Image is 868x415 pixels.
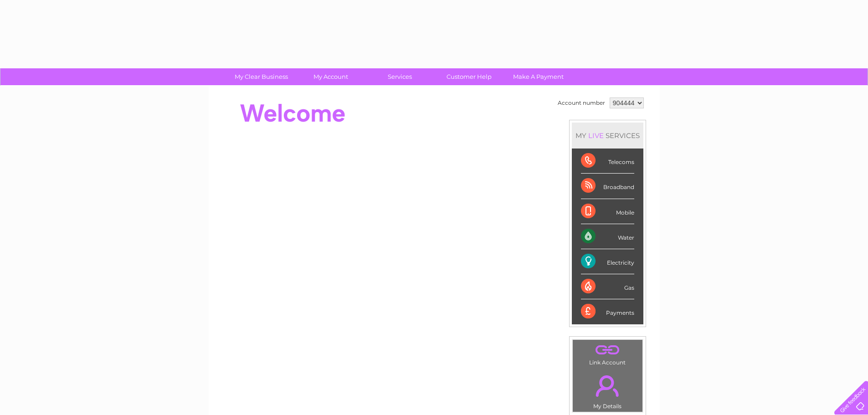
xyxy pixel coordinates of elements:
[581,149,634,174] div: Telecoms
[293,68,368,85] a: My Account
[581,299,634,324] div: Payments
[586,131,606,140] div: LIVE
[572,368,643,412] td: My Details
[362,68,437,85] a: Services
[575,370,640,402] a: .
[581,274,634,299] div: Gas
[575,342,640,358] a: .
[501,68,576,85] a: Make A Payment
[581,174,634,199] div: Broadband
[555,95,607,111] td: Account number
[581,224,634,249] div: Water
[431,68,507,85] a: Customer Help
[572,123,643,149] div: MY SERVICES
[224,68,299,85] a: My Clear Business
[581,249,634,274] div: Electricity
[572,339,643,368] td: Link Account
[581,199,634,224] div: Mobile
